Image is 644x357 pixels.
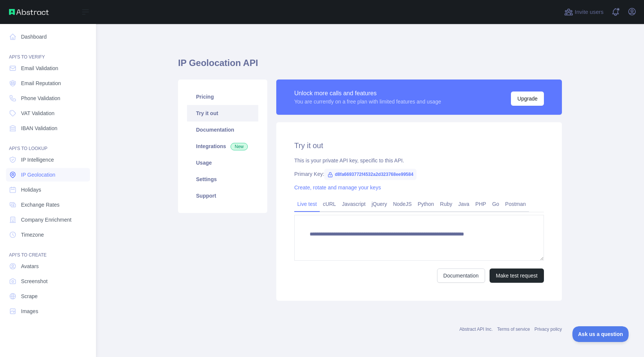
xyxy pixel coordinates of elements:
[6,228,90,241] a: Timezone
[6,61,90,75] a: Email Validation
[390,198,415,210] a: NodeJS
[21,277,48,285] span: Screenshot
[187,121,258,138] a: Documentation
[294,198,320,210] a: Live test
[21,94,60,102] span: Phone Validation
[472,198,489,210] a: PHP
[6,183,90,196] a: Holidays
[187,187,258,204] a: Support
[21,156,54,163] span: IP Intelligence
[187,138,258,154] a: Integrations New
[294,184,381,190] a: Create, rotate and manage your keys
[455,198,473,210] a: Java
[21,231,44,238] span: Timezone
[497,327,530,332] a: Terms of service
[324,169,416,180] span: d8fa6693772f4532a2d323768ee99584
[6,136,90,151] div: API'S TO LOOKUP
[21,171,55,178] span: IP Geolocation
[6,45,90,60] div: API'S TO VERIFY
[535,327,562,332] a: Privacy policy
[294,170,544,178] div: Primary Key:
[415,198,437,210] a: Python
[6,213,90,226] a: Company Enrichment
[21,216,72,223] span: Company Enrichment
[21,79,61,87] span: Email Reputation
[368,198,390,210] a: jQuery
[187,154,258,171] a: Usage
[572,326,629,342] iframe: Toggle Customer Support
[6,259,90,273] a: Avatars
[231,143,248,150] span: New
[6,30,90,43] a: Dashboard
[21,201,60,208] span: Exchange Rates
[6,243,90,258] div: API'S TO CREATE
[21,124,57,132] span: IBAN Validation
[9,9,49,15] img: Abstract API
[187,88,258,105] a: Pricing
[6,121,90,135] a: IBAN Validation
[6,198,90,211] a: Exchange Rates
[21,307,38,315] span: Images
[6,289,90,303] a: Scrape
[21,292,37,300] span: Scrape
[6,274,90,288] a: Screenshot
[187,171,258,187] a: Settings
[339,198,368,210] a: Javascript
[502,198,529,210] a: Postman
[178,57,562,75] h1: IP Geolocation API
[21,262,39,270] span: Avatars
[6,76,90,90] a: Email Reputation
[21,109,54,117] span: VAT Validation
[575,8,604,16] span: Invite users
[294,140,544,151] h2: Try it out
[294,98,441,105] div: You are currently on a free plan with limited features and usage
[437,198,455,210] a: Ruby
[294,89,441,98] div: Unlock more calls and features
[6,91,90,105] a: Phone Validation
[21,186,41,193] span: Holidays
[6,304,90,318] a: Images
[187,105,258,121] a: Try it out
[294,157,544,164] div: This is your private API key, specific to this API.
[320,198,339,210] a: cURL
[460,327,493,332] a: Abstract API Inc.
[21,64,58,72] span: Email Validation
[489,198,502,210] a: Go
[6,153,90,166] a: IP Intelligence
[490,268,544,283] button: Make test request
[563,6,605,18] button: Invite users
[511,91,544,106] button: Upgrade
[6,106,90,120] a: VAT Validation
[6,168,90,181] a: IP Geolocation
[437,268,485,283] a: Documentation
